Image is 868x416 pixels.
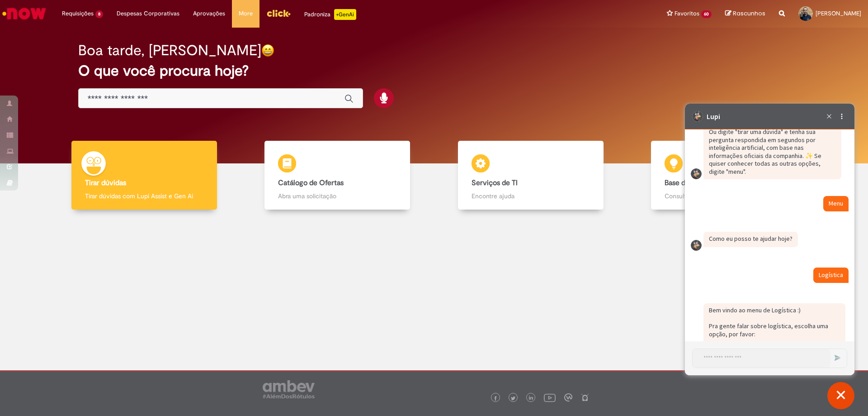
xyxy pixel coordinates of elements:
[95,10,103,18] span: 8
[78,63,790,79] h2: O que você procura hoje?
[278,178,344,187] b: Catálogo de Ofertas
[85,191,203,201] p: Tirar dúvidas com Lupi Assist e Gen Ai
[675,9,699,18] span: Favoritos
[78,43,261,58] h2: Boa tarde, [PERSON_NAME]
[334,9,356,20] p: +GenAi
[665,178,739,187] b: Base de Conhecimento
[261,44,274,57] img: happy-face.png
[529,396,533,401] img: logo_footer_linkedin.png
[1,5,47,23] img: ServiceNow
[581,393,589,402] img: logo_footer_naosei.png
[47,141,241,210] a: Tirar dúvidas Tirar dúvidas com Lupi Assist e Gen Ai
[544,392,556,403] img: logo_footer_youtube.png
[266,6,291,20] img: click_logo_yellow_360x200.png
[85,178,126,187] b: Tirar dúvidas
[472,178,518,187] b: Serviços de TI
[241,141,434,210] a: Catálogo de Ofertas Abra uma solicitação
[263,380,315,398] img: logo_footer_ambev_rotulo_gray.png
[62,9,94,18] span: Requisições
[493,396,498,401] img: logo_footer_facebook.png
[827,382,854,409] button: Fechar conversa de suporte
[564,393,572,402] img: logo_footer_workplace.png
[701,10,712,18] span: 60
[725,10,765,18] a: Rascunhos
[685,104,854,375] iframe: Suporte do Bate-Papo
[627,141,821,210] a: Base de Conhecimento Consulte e aprenda
[239,9,253,18] span: More
[304,9,356,20] div: Padroniza
[193,9,225,18] span: Aprovações
[511,396,515,401] img: logo_footer_twitter.png
[117,9,179,18] span: Despesas Corporativas
[665,191,783,201] p: Consulte e aprenda
[733,9,765,18] span: Rascunhos
[278,191,396,201] p: Abra uma solicitação
[472,191,590,201] p: Encontre ajuda
[816,10,861,17] span: [PERSON_NAME]
[434,141,627,210] a: Serviços de TI Encontre ajuda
